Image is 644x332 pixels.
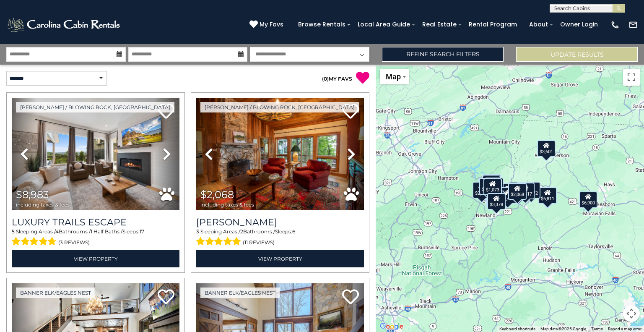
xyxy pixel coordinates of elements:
div: $2,721 [486,190,504,207]
img: Google [378,321,405,332]
img: thumbnail_163277858.jpeg [196,98,364,210]
span: $8,983 [16,188,49,201]
a: About [525,18,552,31]
a: Banner Elk/Eagles Nest [16,288,95,298]
a: Local Area Guide [353,18,414,31]
div: Sleeping Areas / Bathrooms / Sleeps: [12,228,179,248]
span: My Favs [260,20,283,29]
button: Map camera controls [623,305,640,322]
div: $3,601 [537,140,556,157]
span: ( ) [322,76,329,82]
span: 3 [196,228,199,235]
span: including taxes & fees [16,202,70,207]
div: Sleeping Areas / Bathrooms / Sleeps: [196,228,364,248]
a: [PERSON_NAME] [196,217,364,228]
button: Keyboard shortcuts [499,326,535,332]
div: $2,891 [509,181,527,198]
div: $2,986 [473,182,491,199]
a: Owner Login [556,18,602,31]
div: $2,817 [516,182,535,199]
div: $4,319 [483,174,501,191]
div: $3,414 [498,183,516,200]
span: Map data ©2025 Google [540,327,586,331]
button: Toggle fullscreen view [623,69,640,86]
span: 2 [240,228,243,235]
a: [PERSON_NAME] / Blowing Rock, [GEOGRAPHIC_DATA] [16,102,174,112]
span: $2,068 [200,188,234,201]
span: 17 [140,228,144,235]
span: 0 [324,76,327,82]
h3: Azalea Hill [196,217,364,228]
span: 4 [55,228,59,235]
img: mail-regular-white.png [628,20,638,29]
a: My Favs [249,20,286,29]
span: Map [386,72,401,81]
img: phone-regular-white.png [610,20,620,29]
button: Update Results [516,47,638,62]
a: View Property [12,250,179,267]
div: $2,450 [499,187,517,204]
span: 1 Half Baths / [91,228,122,235]
span: including taxes & fees [200,202,254,207]
a: View Property [196,250,364,267]
span: (11 reviews) [243,237,275,248]
a: Open this area in Google Maps (opens a new window) [378,321,405,332]
div: $6,900 [579,191,597,208]
span: (3 reviews) [58,237,90,248]
div: $1,672 [522,182,540,199]
img: White-1-2.png [6,16,122,33]
span: 6 [292,228,295,235]
span: 5 [12,228,15,235]
div: $2,145 [485,177,504,194]
a: Rental Program [465,18,521,31]
div: $2,068 [508,183,527,199]
div: $1,580 [482,173,501,190]
button: Change map style [380,69,409,84]
div: $4,110 [482,175,501,192]
a: [PERSON_NAME] / Blowing Rock, [GEOGRAPHIC_DATA] [200,102,359,112]
a: Add to favorites [158,288,174,306]
div: $6,811 [538,187,557,204]
img: thumbnail_168695581.jpeg [12,98,179,210]
div: $4,094 [479,178,498,194]
a: Refine Search Filters [382,47,504,62]
a: Browse Rentals [294,18,350,31]
a: Real Estate [418,18,461,31]
a: Report a map error [608,327,641,331]
a: (0)MY FAVS [322,76,352,82]
a: Terms (opens in new tab) [591,327,603,331]
a: Banner Elk/Eagles Nest [200,288,280,298]
a: Luxury Trails Escape [12,217,179,228]
a: Add to favorites [342,288,359,306]
div: $1,073 [483,178,502,195]
div: $3,378 [487,193,506,209]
